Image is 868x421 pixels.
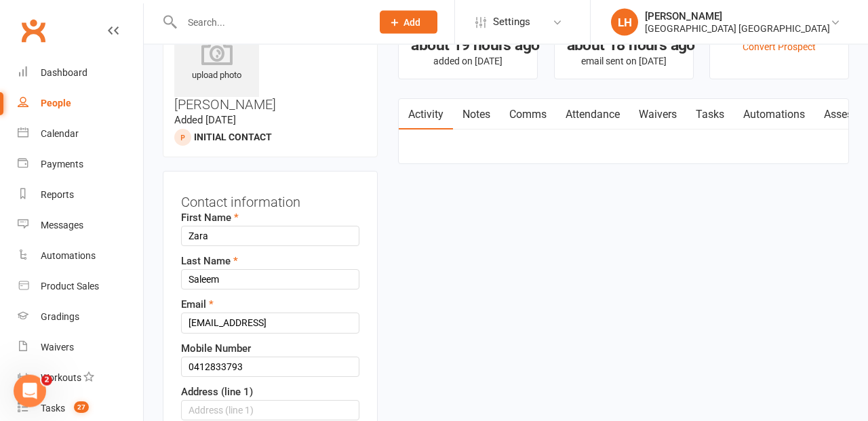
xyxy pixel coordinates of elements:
[16,14,50,47] a: Clubworx
[181,384,253,400] label: Address (line 1)
[41,281,99,292] div: Product Sales
[181,189,359,209] h3: Contact information
[18,88,143,119] a: People
[181,269,359,289] input: Last Name
[18,180,143,210] a: Reports
[453,99,500,130] a: Notes
[181,253,238,269] label: Last Name
[743,41,816,52] a: Convert Prospect
[41,372,81,383] div: Workouts
[18,302,143,332] a: Gradings
[14,375,46,407] iframe: Intercom live chat
[556,99,629,130] a: Attendance
[41,189,74,200] div: Reports
[567,56,681,66] p: email sent on [DATE]
[181,296,214,313] label: Email
[411,38,525,52] div: about 19 hours ago
[178,13,362,32] input: Search...
[41,375,52,386] span: 2
[41,128,79,139] div: Calendar
[181,209,239,226] label: First Name
[181,226,359,246] input: First Name
[493,7,530,37] span: Settings
[645,10,830,22] div: [PERSON_NAME]
[41,311,79,322] div: Gradings
[567,38,681,52] div: about 18 hours ago
[174,114,236,126] time: Added [DATE]
[41,98,71,108] div: People
[645,22,830,35] div: [GEOGRAPHIC_DATA] [GEOGRAPHIC_DATA]
[611,9,638,36] div: LH
[174,12,366,112] h3: [PERSON_NAME]
[18,119,143,149] a: Calendar
[403,17,420,28] span: Add
[629,99,686,130] a: Waivers
[734,99,814,130] a: Automations
[181,340,251,357] label: Mobile Number
[18,210,143,241] a: Messages
[174,38,259,83] div: upload photo
[686,99,734,130] a: Tasks
[399,99,453,130] a: Activity
[194,132,272,142] span: Initial Contact
[41,159,83,169] div: Payments
[18,363,143,393] a: Workouts
[41,250,96,261] div: Automations
[181,357,359,377] input: Mobile Number
[181,313,359,333] input: Email
[18,332,143,363] a: Waivers
[18,149,143,180] a: Payments
[411,56,525,66] p: added on [DATE]
[18,241,143,271] a: Automations
[18,271,143,302] a: Product Sales
[18,58,143,88] a: Dashboard
[500,99,556,130] a: Comms
[41,220,83,230] div: Messages
[41,342,74,353] div: Waivers
[41,403,65,414] div: Tasks
[181,400,359,420] input: Address (line 1)
[380,11,437,34] button: Add
[74,401,89,413] span: 27
[41,67,87,78] div: Dashboard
